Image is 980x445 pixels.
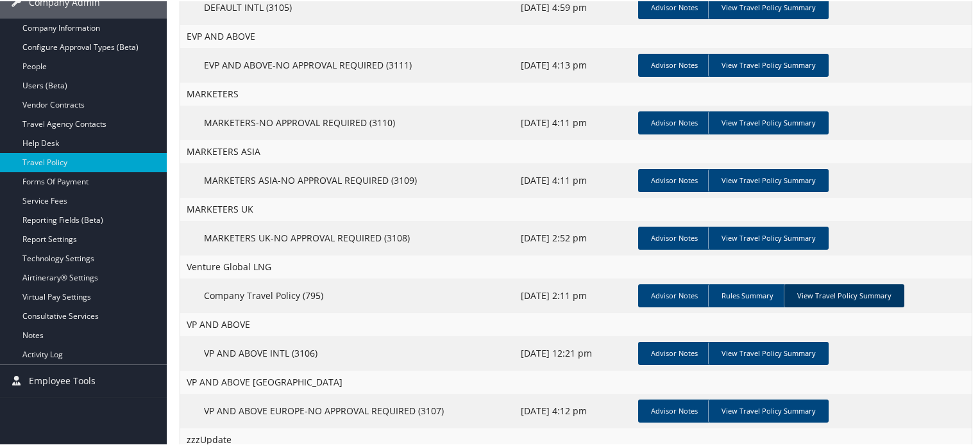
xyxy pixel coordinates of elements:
[638,398,711,421] a: Advisor Notes
[180,277,514,312] td: Company Travel Policy (795)
[708,168,829,191] a: View Travel Policy Summary
[708,341,829,364] a: View Travel Policy Summary
[180,139,972,162] td: MARKETERS ASIA
[180,24,972,47] td: EVP AND ABOVE
[514,220,633,254] td: [DATE] 2:52 pm
[180,220,514,254] td: MARKETERS UK-NO APPROVAL REQUIRED (3108)
[180,81,972,104] td: MARKETERS
[180,369,972,392] td: VP AND ABOVE [GEOGRAPHIC_DATA]
[708,398,829,421] a: View Travel Policy Summary
[514,104,633,139] td: [DATE] 4:11 pm
[708,53,829,76] a: View Travel Policy Summary
[180,335,514,369] td: VP AND ABOVE INTL (3106)
[180,162,514,197] td: MARKETERS ASIA-NO APPROVAL REQUIRED (3109)
[180,197,972,220] td: MARKETERS UK
[514,162,633,197] td: [DATE] 4:11 pm
[638,53,711,76] a: Advisor Notes
[708,225,829,248] a: View Travel Policy Summary
[514,392,633,427] td: [DATE] 4:12 pm
[784,283,904,306] a: View Travel Policy Summary
[180,254,972,277] td: Venture Global LNG
[180,392,514,427] td: VP AND ABOVE EUROPE-NO APPROVAL REQUIRED (3107)
[638,283,711,306] a: Advisor Notes
[180,47,514,81] td: EVP AND ABOVE-NO APPROVAL REQUIRED (3111)
[514,47,633,81] td: [DATE] 4:13 pm
[29,364,96,396] span: Employee Tools
[180,104,514,139] td: MARKETERS-NO APPROVAL REQUIRED (3110)
[638,110,711,133] a: Advisor Notes
[708,110,829,133] a: View Travel Policy Summary
[638,225,711,248] a: Advisor Notes
[638,341,711,364] a: Advisor Notes
[514,277,633,312] td: [DATE] 2:11 pm
[708,283,786,306] a: Rules Summary
[180,312,972,335] td: VP AND ABOVE
[514,335,633,369] td: [DATE] 12:21 pm
[638,168,711,191] a: Advisor Notes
